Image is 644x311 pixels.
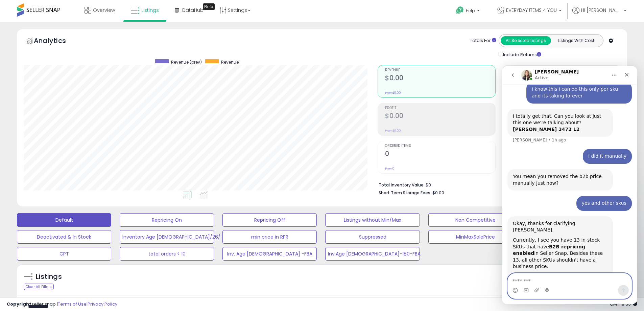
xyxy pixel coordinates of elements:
h2: 0 [385,150,495,159]
span: Listings [141,7,159,14]
small: Prev: 0 [385,166,395,171]
small: Prev: $0.00 [385,91,401,95]
button: Inv. Age [DEMOGRAPHIC_DATA] -FBA [222,247,317,261]
div: Totals For [470,38,496,44]
div: seller snap | | [7,301,117,308]
i: Get Help [456,6,464,15]
b: Short Term Storage Fees: [379,190,431,196]
span: EVERYDAY ITEMS 4 YOU [506,7,557,14]
span: Hi [PERSON_NAME] [581,7,622,14]
h2: $0.00 [385,112,495,121]
span: DataHub [182,7,204,14]
button: Listings without Min/Max [325,213,420,227]
a: Hi [PERSON_NAME] [572,7,626,22]
span: Revenue [221,59,239,65]
button: min price in RPR [222,230,317,244]
button: total orders < 10 [120,247,214,261]
span: Ordered Items [385,144,495,148]
iframe: Intercom live chat [502,66,637,304]
li: $0 [379,180,615,188]
button: Inv.Age [DEMOGRAPHIC_DATA]-180-FBA [325,247,420,261]
div: Include Returns [494,50,549,58]
div: Clear All Filters [24,284,54,290]
strong: Copyright [7,301,31,307]
span: $0.00 [432,190,444,196]
b: Total Inventory Value: [379,182,425,188]
span: Profit [385,106,495,110]
button: All Selected Listings [501,36,551,45]
h5: Listings [36,272,62,282]
button: Deactivated & In Stock [17,230,111,244]
a: Help [451,1,486,22]
span: Overview [93,7,115,14]
small: Prev: $0.00 [385,129,401,133]
button: Listings With Cost [551,36,601,45]
div: Tooltip anchor [203,3,215,10]
span: Revenue (prev) [171,59,202,65]
h5: Analytics [34,36,79,47]
button: Repricing Off [222,213,317,227]
button: MinMaxSalePrice [428,230,523,244]
h2: $0.00 [385,74,495,83]
span: Revenue [385,68,495,72]
button: Repricing On [120,213,214,227]
button: Default [17,213,111,227]
button: Inventory Age [DEMOGRAPHIC_DATA]/26/ [120,230,214,244]
button: CPT [17,247,111,261]
button: Suppressed [325,230,420,244]
button: Non Competitive [428,213,523,227]
span: Help [466,8,475,14]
